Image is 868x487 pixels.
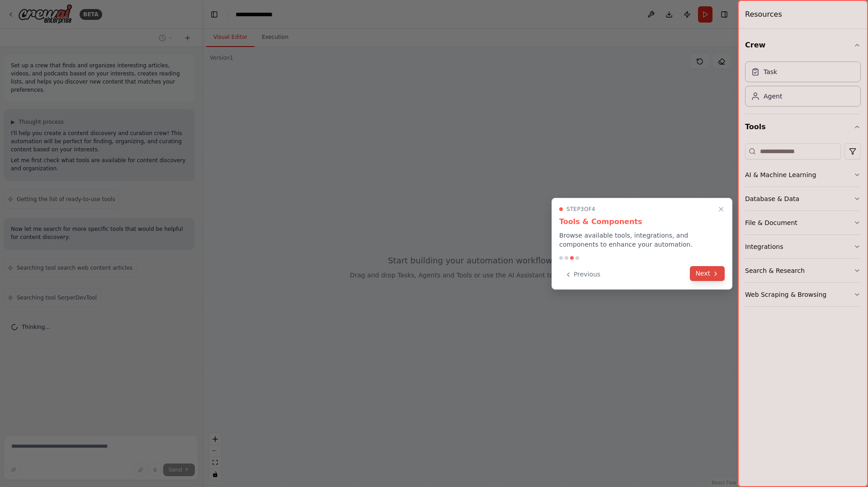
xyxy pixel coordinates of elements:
button: Previous [559,267,606,282]
span: Step 3 of 4 [566,206,595,213]
p: Browse available tools, integrations, and components to enhance your automation. [559,231,725,249]
button: Next [690,266,725,281]
button: Close walkthrough [716,204,726,215]
h3: Tools & Components [559,216,725,227]
button: Hide left sidebar [208,8,221,21]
